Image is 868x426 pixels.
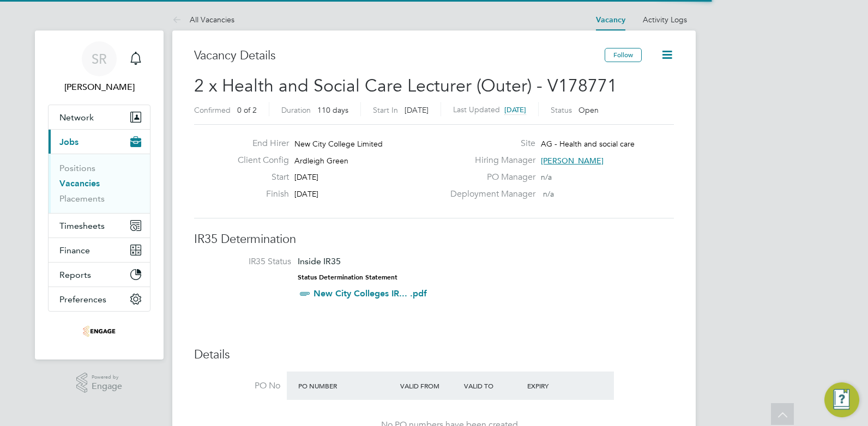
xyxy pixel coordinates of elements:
div: PO Number [296,376,397,395]
img: omniapeople-logo-retina.png [83,322,116,340]
button: Timesheets [49,214,150,238]
label: IR35 Status [205,256,291,267]
span: [PERSON_NAME] [541,156,604,166]
label: PO Manager [444,172,535,183]
span: n/a [543,189,554,199]
button: Preferences [49,287,150,311]
a: New City Colleges IR... .pdf [314,288,427,299]
h3: IR35 Determination [194,232,674,247]
label: Finish [229,188,289,200]
a: Go to home page [48,322,150,340]
label: Confirmed [194,105,231,115]
a: Powered byEngage [76,373,123,393]
span: Open [578,105,599,115]
span: Finance [59,245,90,255]
span: 0 of 2 [237,105,257,115]
span: Network [59,112,94,123]
div: Valid From [397,376,461,395]
span: 110 days [317,105,348,115]
button: Finance [49,238,150,262]
span: New City College Limited [294,139,383,149]
div: Valid To [461,376,525,395]
a: Vacancy [596,15,625,25]
label: Start [229,172,289,183]
span: Ardleigh Green [294,156,348,166]
label: Client Config [229,155,289,166]
label: Site [444,138,535,149]
span: [DATE] [504,105,526,114]
span: Timesheets [59,221,105,231]
span: Sam Roberts [48,81,150,94]
a: Activity Logs [643,15,687,25]
button: Network [49,105,150,129]
span: [DATE] [294,172,318,182]
label: Deployment Manager [444,188,535,200]
button: Reports [49,263,150,287]
span: [DATE] [405,105,429,115]
label: Hiring Manager [444,155,535,166]
label: Status [551,105,572,115]
h3: Details [194,347,674,363]
a: Vacancies [59,178,100,188]
span: Engage [92,382,122,391]
nav: Main navigation [35,31,164,360]
label: Duration [281,105,311,115]
a: All Vacancies [172,15,234,25]
label: PO No [194,380,280,392]
button: Engage Resource Center [824,382,859,417]
div: Jobs [49,154,150,213]
a: SR[PERSON_NAME] [48,41,150,94]
span: [DATE] [294,189,318,199]
span: Powered by [92,373,122,382]
button: Jobs [49,130,150,154]
label: Last Updated [453,105,500,114]
span: n/a [541,172,552,182]
strong: Status Determination Statement [298,273,397,281]
h3: Vacancy Details [194,48,605,64]
a: Positions [59,163,95,173]
span: Preferences [59,294,106,305]
span: Jobs [59,137,79,147]
span: 2 x Health and Social Care Lecturer (Outer) - V178771 [194,75,617,96]
span: SR [92,52,107,66]
span: Inside IR35 [298,256,341,266]
div: Expiry [525,376,588,395]
label: Start In [373,105,398,115]
a: Placements [59,193,105,204]
span: AG - Health and social care [541,139,635,149]
label: End Hirer [229,138,289,149]
span: Reports [59,270,91,280]
button: Follow [605,48,642,62]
